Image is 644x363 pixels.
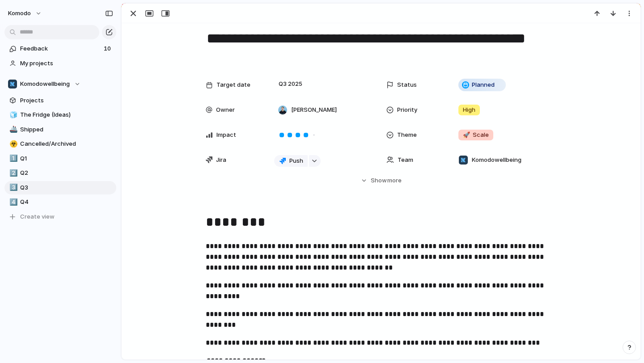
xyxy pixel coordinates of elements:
[4,166,116,180] a: 2️⃣Q2
[20,169,113,177] span: Q2
[104,44,113,53] span: 10
[472,80,495,89] span: Planned
[4,42,116,55] a: Feedback10
[463,131,470,138] span: 🚀
[8,9,31,18] span: Komodo
[20,139,113,148] span: Cancelled/Archived
[276,79,305,89] span: Q3 2025
[20,44,101,53] span: Feedback
[20,154,113,163] span: Q1
[4,77,116,91] button: Komodowellbeing
[4,195,116,209] a: 4️⃣Q4
[463,106,475,114] span: High
[398,156,413,165] span: Team
[8,154,17,163] button: 1️⃣
[4,57,116,70] a: My projects
[216,80,250,89] span: Target date
[20,198,113,207] span: Q4
[8,183,17,192] button: 3️⃣
[20,110,113,119] span: The Fridge (Ideas)
[20,96,113,105] span: Projects
[9,182,16,193] div: 3️⃣
[387,176,402,185] span: more
[4,123,116,136] a: 🚢Shipped
[9,153,16,164] div: 1️⃣
[216,106,235,114] span: Owner
[4,137,116,151] a: ☣️Cancelled/Archived
[371,176,387,185] span: Show
[9,197,16,207] div: 4️⃣
[4,181,116,194] a: 3️⃣Q3
[9,139,16,149] div: ☣️
[8,139,17,148] button: ☣️
[20,212,55,221] span: Create view
[4,94,116,107] a: Projects
[9,124,16,135] div: 🚢
[397,106,417,114] span: Priority
[291,106,337,114] span: [PERSON_NAME]
[4,210,116,224] button: Create view
[397,131,417,139] span: Theme
[20,125,113,134] span: Shipped
[8,169,17,177] button: 2️⃣
[274,155,308,167] button: Push
[20,59,113,68] span: My projects
[4,152,116,165] a: 1️⃣Q1
[20,183,113,192] span: Q3
[8,125,17,134] button: 🚢
[289,156,303,165] span: Push
[216,156,226,165] span: Jira
[206,173,556,189] button: Showmore
[4,6,47,21] button: Komodo
[4,108,116,122] a: 🧊The Fridge (Ideas)
[397,80,417,89] span: Status
[463,131,489,139] span: Scale
[8,110,17,119] button: 🧊
[8,198,17,207] button: 4️⃣
[20,80,70,89] span: Komodowellbeing
[216,131,236,139] span: Impact
[9,110,16,120] div: 🧊
[472,156,521,165] span: Komodowellbeing
[9,168,16,178] div: 2️⃣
